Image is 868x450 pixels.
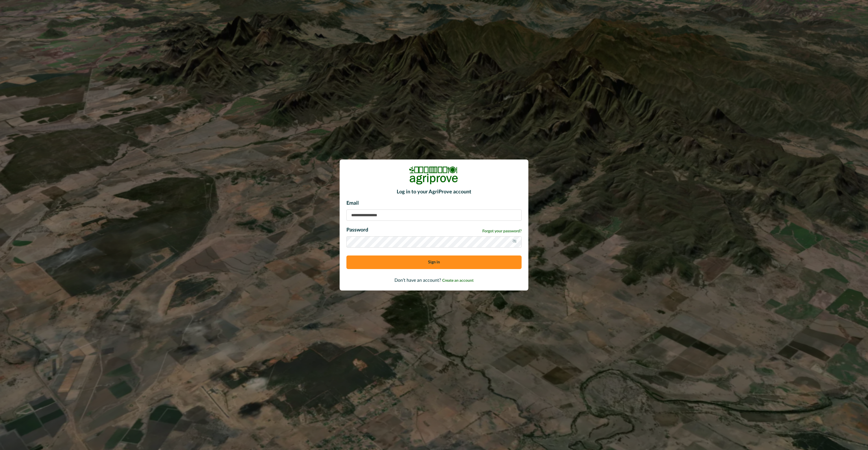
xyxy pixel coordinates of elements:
a: Forgot your password? [482,228,522,234]
a: Create an account [442,278,474,283]
p: Email [346,200,522,207]
p: Don’t have an account? [346,277,522,284]
img: Logo Image [409,166,459,185]
h2: Log in to your AgriProve account [346,189,522,195]
span: Create an account [442,279,474,283]
button: Sign in [346,255,522,269]
p: Password [346,226,368,234]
